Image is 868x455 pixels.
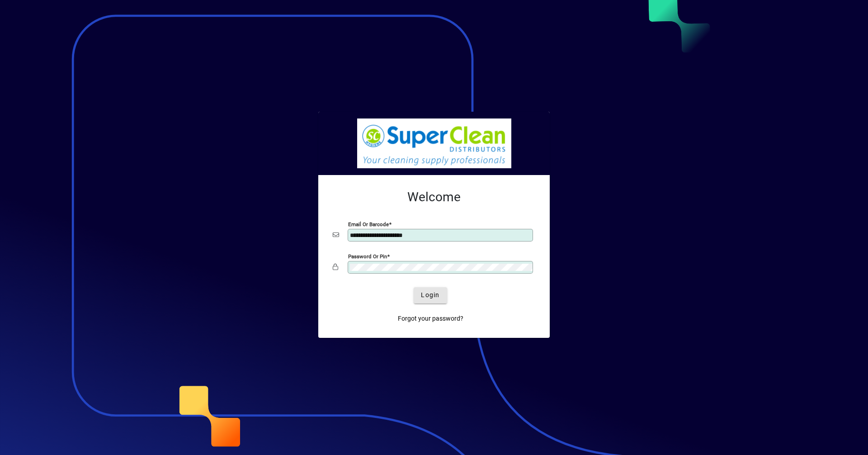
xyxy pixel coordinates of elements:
span: Login [421,290,439,300]
button: Login [414,287,447,303]
mat-label: Email or Barcode [348,221,389,227]
a: Forgot your password? [394,311,467,327]
span: Forgot your password? [398,314,463,323]
h2: Welcome [333,190,535,205]
mat-label: Password or Pin [348,253,387,259]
